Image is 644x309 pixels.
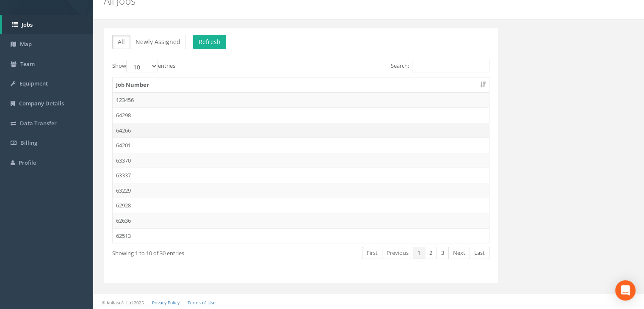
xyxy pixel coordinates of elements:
a: Last [470,247,489,259]
td: 62928 [113,198,489,213]
button: Refresh [193,35,226,49]
span: Equipment [19,80,48,87]
a: Terms of Use [188,300,216,306]
span: Map [20,40,32,48]
div: Showing 1 to 10 of 30 entries [112,246,262,257]
select: Showentries [126,60,158,72]
label: Search: [391,60,489,72]
span: Billing [20,139,37,146]
span: Jobs [22,21,33,28]
span: Company Details [19,99,64,107]
span: Team [20,60,35,68]
div: Open Intercom Messenger [615,280,636,301]
label: Show entries [112,60,175,72]
td: 63370 [113,153,489,168]
td: 63229 [113,183,489,198]
button: Newly Assigned [130,35,186,49]
small: © Kullasoft Ltd 2025 [102,300,144,306]
span: Profile [19,159,36,166]
a: 2 [425,247,437,259]
input: Search: [412,60,489,72]
td: 62513 [113,228,489,243]
td: 64298 [113,108,489,123]
td: 62636 [113,213,489,228]
a: Previous [382,247,413,259]
th: Job Number: activate to sort column ascending [113,77,489,93]
td: 64201 [113,138,489,153]
a: 3 [437,247,449,259]
a: Privacy Policy [152,300,180,306]
td: 123456 [113,92,489,108]
span: Data Transfer [20,119,57,127]
td: 63337 [113,168,489,183]
a: Jobs [2,15,93,35]
button: All [112,35,130,49]
a: First [362,247,382,259]
td: 64266 [113,123,489,138]
a: Next [448,247,470,259]
a: 1 [413,247,425,259]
